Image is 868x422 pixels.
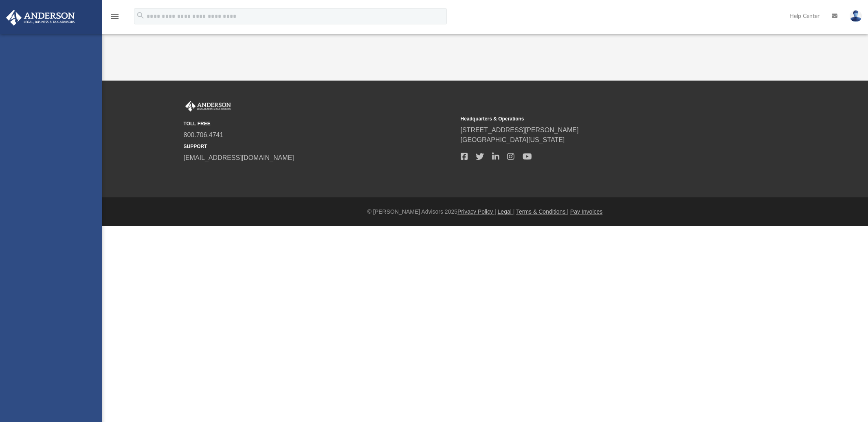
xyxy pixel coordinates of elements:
div: © [PERSON_NAME] Advisors 2025 [102,208,868,216]
i: menu [110,11,120,21]
a: Legal | [498,208,515,215]
img: Anderson Advisors Platinum Portal [184,101,233,112]
i: search [136,11,145,20]
a: Pay Invoices [570,208,602,215]
a: 800.706.4741 [184,131,224,138]
a: [STREET_ADDRESS][PERSON_NAME] [461,127,579,133]
a: [GEOGRAPHIC_DATA][US_STATE] [461,136,565,143]
a: Terms & Conditions | [516,208,569,215]
img: User Pic [850,10,862,22]
small: TOLL FREE [184,120,455,127]
a: [EMAIL_ADDRESS][DOMAIN_NAME] [184,154,294,161]
small: Headquarters & Operations [461,115,732,122]
img: Anderson Advisors Platinum Portal [4,10,77,26]
small: SUPPORT [184,143,455,150]
a: Privacy Policy | [457,208,496,215]
a: menu [110,15,120,21]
